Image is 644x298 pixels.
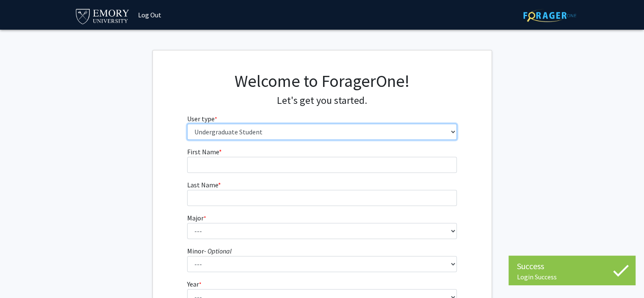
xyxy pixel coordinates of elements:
label: User type [187,114,217,124]
span: Last Name [187,181,218,189]
i: - Optional [204,247,232,255]
img: Emory University Logo [75,6,131,25]
label: Major [187,213,206,223]
span: First Name [187,148,219,156]
iframe: Chat [6,260,36,292]
h1: Welcome to ForagerOne! [187,71,457,91]
img: ForagerOne Logo [523,9,576,22]
div: Success [517,260,627,273]
div: Login Success [517,273,627,281]
label: Year [187,279,202,289]
h4: Let's get you started. [187,95,457,107]
label: Minor [187,246,232,256]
